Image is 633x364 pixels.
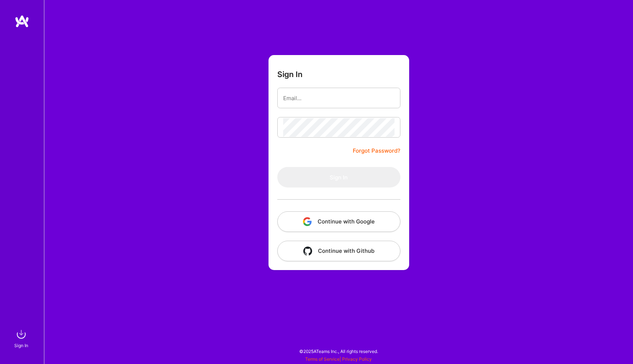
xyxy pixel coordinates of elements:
[277,211,400,232] button: Continue with Google
[14,327,29,342] img: sign in
[277,70,303,79] h3: Sign In
[303,247,312,255] img: icon
[305,356,372,362] span: |
[303,217,312,226] img: icon
[353,146,400,155] a: Forgot Password?
[342,356,372,362] a: Privacy Policy
[44,342,633,360] div: © 2025 ATeams Inc., All rights reserved.
[277,241,400,261] button: Continue with Github
[277,167,400,188] button: Sign In
[15,15,29,28] img: logo
[305,356,340,362] a: Terms of Service
[14,342,28,349] div: Sign In
[15,327,29,349] a: sign inSign In
[283,89,395,108] input: Email...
